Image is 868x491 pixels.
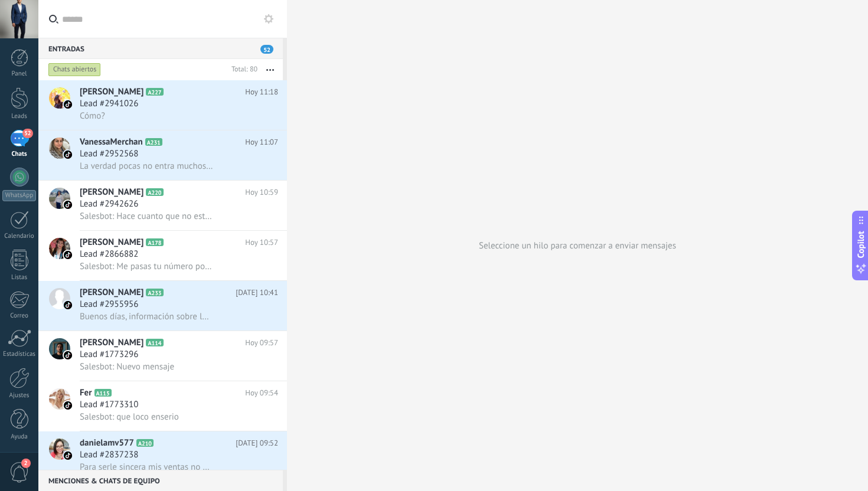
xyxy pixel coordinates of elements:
[80,399,138,411] span: Lead #1773310
[80,86,143,98] span: [PERSON_NAME]
[21,459,31,468] span: 2
[38,470,283,491] div: Menciones & Chats de equipo
[64,251,72,259] img: icon
[2,233,37,240] div: Calendario
[38,80,287,130] a: avataricon[PERSON_NAME]A227Hoy 11:18Lead #2941026Cómo?
[236,437,278,449] span: [DATE] 09:52
[245,237,278,248] span: Hoy 10:57
[64,201,72,209] img: icon
[80,161,213,172] span: La verdad pocas no entra muchos clientes en concesionario, lo que estamos haciéndole la mayoría e...
[64,301,72,309] img: icon
[146,289,163,296] span: A233
[80,299,138,310] span: Lead #2955956
[245,86,278,98] span: Hoy 11:18
[38,130,287,180] a: avatariconVanessaMerchanA231Hoy 11:07Lead #2952568La verdad pocas no entra muchos clientes en con...
[236,287,278,299] span: [DATE] 10:41
[2,433,37,441] div: Ayuda
[38,38,283,59] div: Entradas
[855,231,867,258] span: Copilot
[2,312,37,320] div: Correo
[80,186,143,198] span: [PERSON_NAME]
[38,331,287,381] a: avataricon[PERSON_NAME]A114Hoy 09:57Lead #1773296Salesbot: Nuevo mensaje
[146,339,163,346] span: A114
[227,64,257,76] div: Total: 80
[80,337,143,349] span: [PERSON_NAME]
[80,248,138,260] span: Lead #2866882
[146,188,163,196] span: A220
[80,449,138,461] span: Lead #2837238
[38,281,287,330] a: avataricon[PERSON_NAME]A233[DATE] 10:41Lead #2955956Buenos días, información sobre las capacitaci...
[80,361,174,372] span: Salesbot: Nuevo mensaje
[22,129,32,138] span: 52
[64,451,72,460] img: icon
[2,190,36,201] div: WhatsApp
[38,381,287,431] a: avatariconFerA115Hoy 09:54Lead #1773310Salesbot: que loco enserio
[80,411,179,423] span: Salesbot: que loco enserio
[80,136,143,148] span: VanessaMerchan
[2,351,37,358] div: Estadísticas
[80,349,138,361] span: Lead #1773296
[2,274,37,281] div: Listas
[80,148,138,160] span: Lead #2952568
[245,337,278,349] span: Hoy 09:57
[2,150,37,158] div: Chats
[38,231,287,280] a: avataricon[PERSON_NAME]A178Hoy 10:57Lead #2866882Salesbot: Me pasas tu número por favor que por e...
[2,392,37,400] div: Ajustes
[64,100,72,109] img: icon
[64,351,72,359] img: icon
[80,387,92,399] span: Fer
[80,461,213,473] span: Para serle sincera mis ventas no han ido nada bien, me sigo preparando para que pronto empiece a ...
[80,261,213,272] span: Salesbot: Me pasas tu número por favor que por ese medio mi equipo se va a comunicar contigo
[64,150,72,159] img: icon
[2,70,37,78] div: Panel
[145,138,162,146] span: A231
[80,98,138,110] span: Lead #2941026
[245,387,278,399] span: Hoy 09:54
[2,113,37,120] div: Leads
[146,88,163,96] span: A227
[136,439,154,447] span: A210
[38,431,287,481] a: avataricondanielamv577A210[DATE] 09:52Lead #2837238Para serle sincera mis ventas no han ido nada ...
[64,401,72,410] img: icon
[245,136,278,148] span: Hoy 11:07
[146,238,163,246] span: A178
[94,389,112,397] span: A115
[80,237,143,248] span: [PERSON_NAME]
[80,110,105,122] span: Cómo?
[80,437,134,449] span: danielamv577
[80,311,213,322] span: Buenos días, información sobre las capacitaciones de ventas por favor.
[48,63,101,77] div: Chats abiertos
[260,45,273,54] span: 52
[38,181,287,230] a: avataricon[PERSON_NAME]A220Hoy 10:59Lead #2942626Salesbot: Hace cuanto que no estas logrando tene...
[80,287,143,299] span: [PERSON_NAME]
[80,198,138,210] span: Lead #2942626
[245,186,278,198] span: Hoy 10:59
[80,211,213,222] span: Salesbot: Hace cuanto que no estas logrando tener cierres?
